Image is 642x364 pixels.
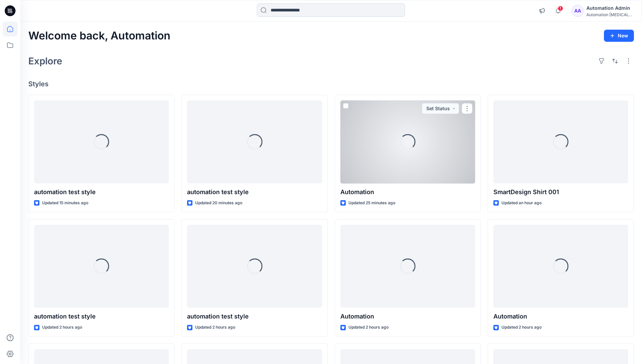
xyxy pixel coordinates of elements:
[28,56,62,66] h2: Explore
[572,5,584,17] div: AA
[187,312,322,321] p: automation test style
[187,187,322,197] p: automation test style
[493,187,628,197] p: SmartDesign Shirt 001
[501,324,542,331] p: Updated 2 hours ago
[348,324,389,331] p: Updated 2 hours ago
[493,312,628,321] p: Automation
[586,12,634,17] div: Automation [MEDICAL_DATA]...
[34,312,169,321] p: automation test style
[195,200,242,207] p: Updated 20 minutes ago
[501,200,542,207] p: Updated an hour ago
[42,200,88,207] p: Updated 15 minutes ago
[195,324,235,331] p: Updated 2 hours ago
[28,30,171,42] h2: Welcome back, Automation
[340,187,475,197] p: Automation
[28,80,634,88] h4: Styles
[42,324,82,331] p: Updated 2 hours ago
[34,187,169,197] p: automation test style
[558,6,563,11] span: 1
[586,4,634,12] div: Automation Admin
[348,200,395,207] p: Updated 25 minutes ago
[604,30,634,42] button: New
[340,312,475,321] p: Automation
